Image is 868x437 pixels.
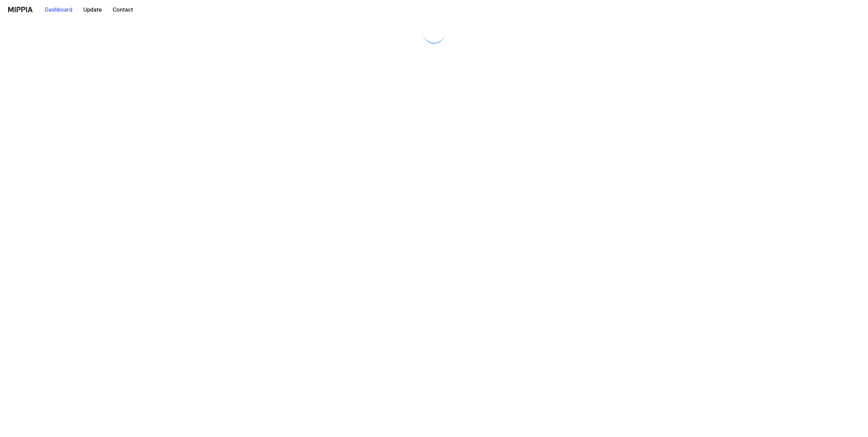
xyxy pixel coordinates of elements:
[107,3,138,17] button: Contact
[78,3,107,17] button: Update
[39,3,78,17] button: Dashboard
[8,7,33,12] img: logo
[78,0,107,19] a: Update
